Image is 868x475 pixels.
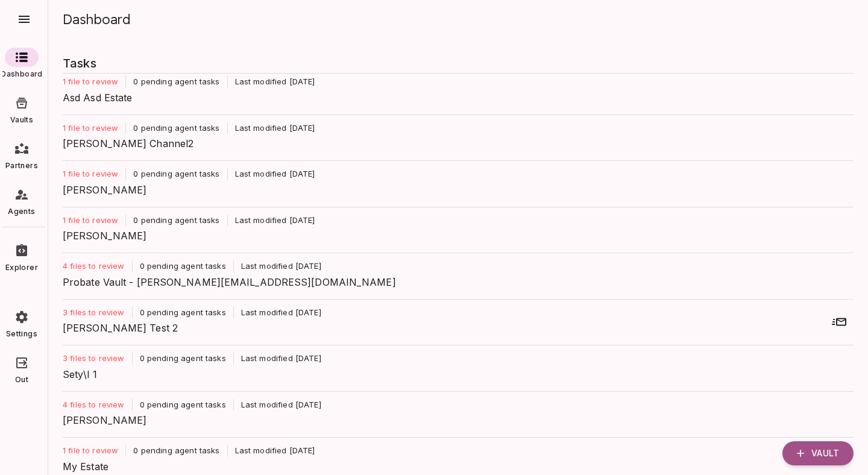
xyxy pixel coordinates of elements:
[63,399,132,411] p: 4 files to review
[228,76,315,88] p: Last modified [DATE]
[234,307,321,319] p: Last modified [DATE]
[63,459,844,474] span: My Estate
[126,168,227,180] p: 0 pending agent tasks
[234,353,321,365] p: Last modified [DATE]
[63,183,844,197] span: [PERSON_NAME]
[126,215,227,227] p: 0 pending agent tasks
[133,353,233,365] p: 0 pending agent tasks
[63,90,844,105] span: Asd Asd Estate
[228,215,315,227] p: Last modified [DATE]
[15,375,28,385] span: Out
[63,76,125,88] p: 1 file to review
[10,115,33,125] span: Vaults
[782,441,854,465] button: Vault
[63,136,844,151] span: [PERSON_NAME] Channel2
[234,260,321,272] p: Last modified [DATE]
[63,11,131,28] span: Dashboard
[126,76,227,88] p: 0 pending agent tasks
[63,353,132,365] p: 3 files to review
[133,399,233,411] p: 0 pending agent tasks
[63,260,132,272] p: 4 files to review
[133,260,233,272] p: 0 pending agent tasks
[827,310,851,334] button: Send invite
[8,207,35,216] span: Agents
[63,122,125,134] p: 1 file to review
[63,367,844,382] span: Sety\l 1
[5,263,38,272] span: Explorer
[63,413,844,427] span: [PERSON_NAME]
[133,307,233,319] p: 0 pending agent tasks
[63,228,844,243] span: [PERSON_NAME]
[228,168,315,180] p: Last modified [DATE]
[234,399,321,411] p: Last modified [DATE]
[63,307,132,319] p: 3 files to review
[63,54,854,73] span: Tasks
[1,69,42,79] span: Dashboard
[63,168,125,180] p: 1 file to review
[6,329,37,339] span: Settings
[126,122,227,134] p: 0 pending agent tasks
[811,448,839,459] span: Vault
[228,122,315,134] p: Last modified [DATE]
[63,215,125,227] p: 1 file to review
[63,275,844,289] span: Probate Vault - [PERSON_NAME][EMAIL_ADDRESS][DOMAIN_NAME]
[5,161,38,171] span: Partners
[63,321,844,335] span: [PERSON_NAME] Test 2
